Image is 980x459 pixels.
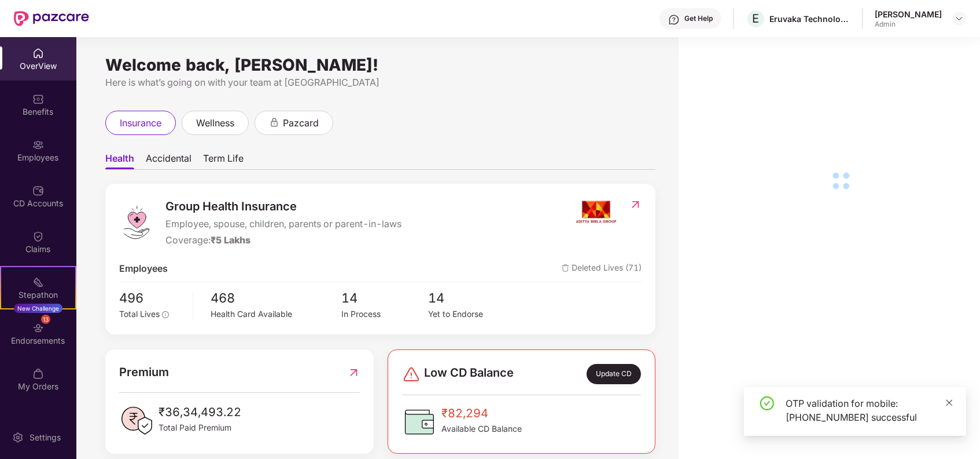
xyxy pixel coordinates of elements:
span: pazcard [283,116,319,130]
div: OTP validation for mobile: [PHONE_NUMBER] successful [786,396,952,424]
img: svg+xml;base64,PHN2ZyBpZD0iQmVuZWZpdHMiIHhtbG5zPSJodHRwOi8vd3d3LnczLm9yZy8yMDAwL3N2ZyIgd2lkdGg9Ij... [32,93,44,105]
span: ₹36,34,493.22 [159,403,241,421]
div: Admin [875,20,942,29]
span: 14 [341,288,429,308]
img: svg+xml;base64,PHN2ZyBpZD0iRW1wbG95ZWVzIiB4bWxucz0iaHR0cDovL3d3dy53My5vcmcvMjAwMC9zdmciIHdpZHRoPS... [32,139,44,151]
div: Eruvaka Technologies Private Limited [769,13,850,24]
img: deleteIcon [562,264,569,272]
div: 13 [41,315,50,324]
div: New Challenge [14,304,62,313]
span: Employees [119,261,168,276]
img: svg+xml;base64,PHN2ZyBpZD0iTXlfT3JkZXJzIiBkYXRhLW5hbWU9Ik15IE9yZGVycyIgeG1sbnM9Imh0dHA6Ly93d3cudz... [32,368,44,380]
span: 468 [211,288,341,308]
span: ₹5 Lakhs [211,235,250,246]
img: svg+xml;base64,PHN2ZyBpZD0iRW5kb3JzZW1lbnRzIiB4bWxucz0iaHR0cDovL3d3dy53My5vcmcvMjAwMC9zdmciIHdpZH... [32,322,44,334]
span: Premium [119,363,169,381]
img: PaidPremiumIcon [119,403,154,438]
span: 14 [428,288,515,308]
span: wellness [196,116,234,130]
div: Get Help [684,14,713,23]
span: E [753,12,760,25]
div: Settings [26,432,64,443]
img: svg+xml;base64,PHN2ZyB4bWxucz0iaHR0cDovL3d3dy53My5vcmcvMjAwMC9zdmciIHdpZHRoPSIyMSIgaGVpZ2h0PSIyMC... [32,276,44,288]
div: Stepathon [1,289,75,301]
span: ₹82,294 [441,405,522,422]
img: logo [119,205,154,240]
div: Here is what’s going on with your team at [GEOGRAPHIC_DATA] [105,75,655,90]
img: CDBalanceIcon [402,405,437,439]
span: Group Health Insurance [165,198,401,216]
span: Total Paid Premium [159,421,241,434]
div: In Process [341,308,429,320]
img: svg+xml;base64,PHN2ZyBpZD0iRHJvcGRvd24tMzJ4MzIiIHhtbG5zPSJodHRwOi8vd3d3LnczLm9yZy8yMDAwL3N2ZyIgd2... [955,14,964,23]
img: svg+xml;base64,PHN2ZyBpZD0iSG9tZSIgeG1sbnM9Imh0dHA6Ly93d3cudzMub3JnLzIwMDAvc3ZnIiB3aWR0aD0iMjAiIG... [32,48,44,59]
div: Yet to Endorse [428,308,515,320]
div: animation [269,117,279,128]
span: Accidental [146,152,191,169]
span: insurance [120,116,161,130]
div: Coverage: [165,233,401,247]
img: insurerIcon [574,198,618,227]
img: svg+xml;base64,PHN2ZyBpZD0iQ2xhaW0iIHhtbG5zPSJodHRwOi8vd3d3LnczLm9yZy8yMDAwL3N2ZyIgd2lkdGg9IjIwIi... [32,231,44,242]
img: New Pazcare Logo [14,11,89,26]
span: close [945,399,953,407]
span: Term Life [203,152,244,169]
div: [PERSON_NAME] [875,9,942,20]
span: check-circle [760,396,774,410]
span: Employee, spouse, children, parents or parent-in-laws [165,217,401,231]
span: Deleted Lives (71) [562,261,642,276]
div: Health Card Available [211,308,341,320]
span: info-circle [162,311,169,318]
span: Low CD Balance [424,364,514,384]
span: Available CD Balance [441,422,522,435]
div: Update CD [587,364,641,384]
img: svg+xml;base64,PHN2ZyBpZD0iSGVscC0zMngzMiIgeG1sbnM9Imh0dHA6Ly93d3cudzMub3JnLzIwMDAvc3ZnIiB3aWR0aD... [668,14,680,25]
img: RedirectIcon [629,199,642,210]
div: Welcome back, [PERSON_NAME]! [105,60,655,70]
img: svg+xml;base64,PHN2ZyBpZD0iRGFuZ2VyLTMyeDMyIiB4bWxucz0iaHR0cDovL3d3dy53My5vcmcvMjAwMC9zdmciIHdpZH... [402,365,421,384]
span: Total Lives [119,309,160,319]
span: Health [105,152,134,169]
img: RedirectIcon [348,363,360,381]
img: svg+xml;base64,PHN2ZyBpZD0iQ0RfQWNjb3VudHMiIGRhdGEtbmFtZT0iQ0QgQWNjb3VudHMiIHhtbG5zPSJodHRwOi8vd3... [32,185,44,196]
span: 496 [119,288,185,308]
img: svg+xml;base64,PHN2ZyBpZD0iU2V0dGluZy0yMHgyMCIgeG1sbnM9Imh0dHA6Ly93d3cudzMub3JnLzIwMDAvc3ZnIiB3aW... [12,432,24,443]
